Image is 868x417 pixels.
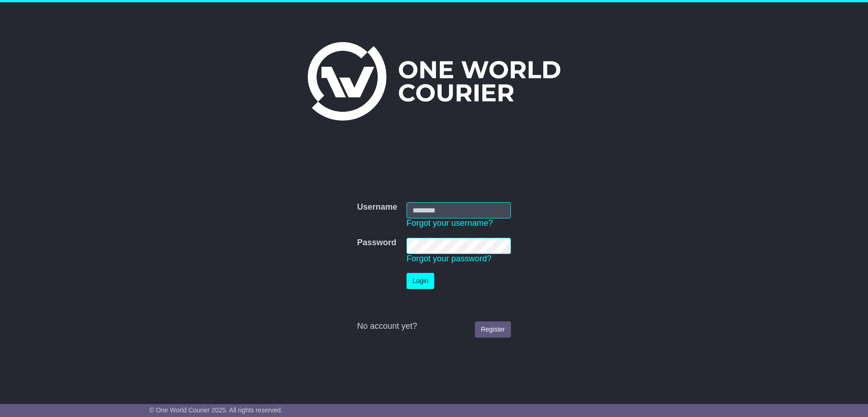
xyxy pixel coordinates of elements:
a: Register [475,321,511,338]
label: Username [357,202,397,212]
div: No account yet? [357,321,511,332]
img: One World [308,42,560,121]
a: Forgot your password? [407,254,492,263]
button: Login [407,273,434,289]
label: Password [357,238,396,248]
a: Forgot your username? [407,218,493,228]
span: © One World Courier 2025. All rights reserved. [149,406,283,414]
